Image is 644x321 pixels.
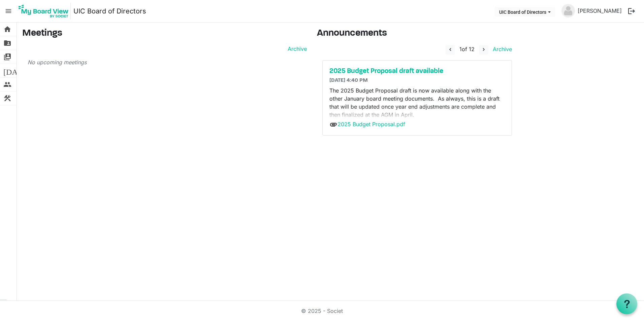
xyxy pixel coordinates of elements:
span: home [3,23,11,36]
span: switch_account [3,50,11,64]
span: [DATE] [3,64,29,77]
span: construction [3,92,11,105]
a: UIC Board of Directors [73,4,146,18]
a: My Board View Logo [17,3,73,20]
a: 2025 Budget Proposal draft available [329,67,505,75]
button: navigate_next [479,45,488,55]
a: 2025 Budget Proposal.pdf [337,121,405,128]
a: [PERSON_NAME] [575,4,624,17]
span: [DATE] 4:40 PM [329,78,368,83]
p: The 2025 Budget Proposal draft is now available along with the other January board meeting docume... [329,86,505,119]
a: Archive [285,45,307,53]
a: Archive [490,46,512,52]
span: menu [2,5,15,17]
span: navigate_next [481,46,487,52]
a: © 2025 - Societ [301,308,343,314]
img: My Board View Logo [17,3,71,20]
span: 1 [459,46,462,52]
button: navigate_before [446,45,455,55]
h3: Meetings [22,28,307,39]
h3: Announcements [317,28,517,39]
span: people [3,78,11,91]
span: of 12 [459,46,475,52]
img: no-profile-picture.svg [561,4,575,17]
p: No upcoming meetings [28,58,307,66]
span: navigate_before [447,46,453,52]
span: attachment [329,120,337,129]
span: folder_shared [3,36,11,50]
button: UIC Board of Directors dropdownbutton [495,7,555,16]
button: logout [624,4,639,18]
